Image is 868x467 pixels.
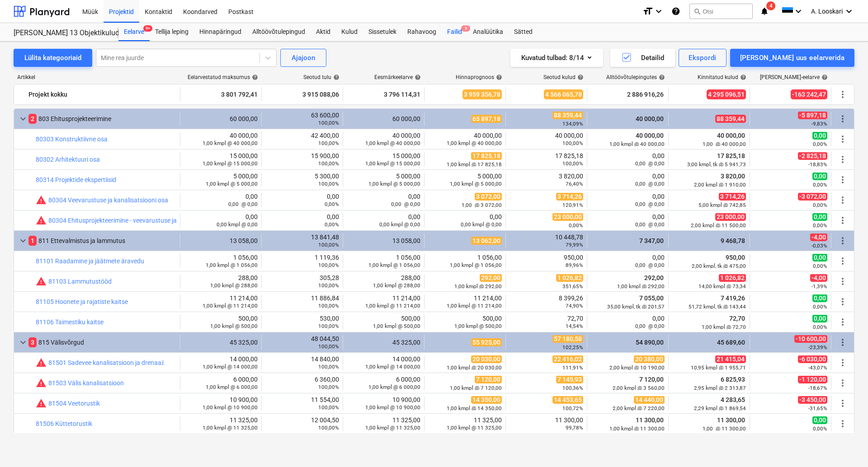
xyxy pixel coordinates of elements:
span: 0,00 [812,253,827,262]
div: Rahavoog [402,23,442,41]
button: Kuvatud tulbad:8/14 [510,49,603,67]
i: keyboard_arrow_down [793,6,804,17]
a: 81503 Välis kanalisatsioon [48,379,124,387]
a: Sissetulek [363,23,402,41]
small: 14,54% [566,323,583,329]
small: 0,00% [325,201,339,207]
small: 100,00% [562,160,583,167]
small: 0,00% [813,202,827,208]
div: [PERSON_NAME]-eelarve [760,74,828,80]
i: format_size [642,6,653,17]
small: -18,83% [808,161,827,168]
span: 0,00 [812,213,827,221]
small: 100,00% [318,323,339,329]
span: help [413,74,421,80]
small: 100,00% [318,140,339,146]
div: 3 796 114,31 [347,87,420,102]
span: 40 000,00 [716,132,746,139]
div: 60 000,00 [347,115,420,122]
div: Aktid [311,23,336,41]
small: 1,00 kmpl @ 15 000,00 [365,160,420,167]
small: 100,00% [562,140,583,146]
div: 3 820,00 [509,173,583,187]
small: 1,00 kmpl @ 5 000,00 [368,181,420,187]
small: 0,00% [569,222,583,229]
span: 292,00 [643,274,665,281]
div: 40 000,00 [184,132,258,146]
div: Eesmärkeelarve [374,74,421,80]
span: 292,00 [480,274,502,282]
div: 13 058,00 [184,237,258,244]
small: 1,00 kmpl @ 40 000,00 [203,140,258,146]
small: 1,00 kmpl @ 288,00 [373,282,420,289]
small: 0,00% [813,222,827,229]
span: Rohkem tegevusi [837,276,848,287]
span: 17 825,18 [716,152,746,159]
span: 45 689,60 [716,339,746,346]
button: Otsi [689,4,753,19]
small: 1,00 kmpl @ 5 000,00 [450,181,502,187]
button: Ajajoon [280,49,326,67]
small: 0,00 @ 0,00 [635,181,665,187]
div: [PERSON_NAME] 13 Objektikulud [14,28,108,38]
small: 2,00 kmpl, tk @ 475,00 [692,263,746,269]
div: 15 900,00 [265,152,339,167]
span: 40 000,00 [635,115,665,122]
div: Analüütika [467,23,509,41]
small: 1,00 @ 40 000,00 [703,141,746,147]
a: 80304 Veevarustuse ja kanalisatsiooni osa [48,196,168,204]
div: 3 801 792,41 [184,87,258,102]
span: Seotud kulud ületavad prognoosi [36,276,47,287]
div: 0,00 [591,193,665,207]
span: help [820,74,828,80]
small: 3,00 kmpl, tk @ 5 941,73 [687,161,746,168]
span: Rohkem tegevusi [837,398,848,409]
div: Eelarve [118,23,150,41]
span: 0,00 [812,172,827,180]
a: 80303 Konstruktiivne osa [36,135,108,143]
div: 288,00 [184,274,258,289]
span: 7 347,00 [638,237,665,244]
div: 0,00 [265,213,339,228]
div: 0,00 [428,213,502,228]
div: 15 000,00 [184,152,258,167]
span: -5 897,18 [798,111,827,119]
div: 0,00 [265,193,339,207]
span: Rohkem tegevusi [837,174,848,185]
div: Alltöövõtulepingutes [606,74,665,80]
span: 0,00 [812,131,827,140]
small: 0,00 @ 0,00 [635,323,665,329]
small: 1,00 kmpl @ 1 056,00 [206,262,258,268]
small: 0,00% [813,141,827,147]
a: 80304 Ehitusprojekteerimine - veevarustuse ja kanalisatsioon [48,217,219,224]
a: Kulud [336,23,363,41]
span: Rohkem tegevusi [837,317,848,327]
div: 3 915 088,06 [265,87,339,102]
div: 72,70 [509,315,583,329]
small: 1,00 kmpl @ 292,00 [454,283,502,290]
span: 1 026,82 [719,274,746,282]
div: Kinnitatud kulud [698,74,746,80]
span: 3 [28,337,37,347]
span: keyboard_arrow_down [18,113,28,124]
div: 0,00 [347,193,420,207]
div: 1 056,00 [184,254,258,268]
span: Rohkem tegevusi [837,256,848,266]
span: Rohkem tegevusi [837,215,848,226]
span: 9 468,78 [720,237,746,244]
span: 17 825,18 [471,152,502,160]
span: Seotud kulud ületavad prognoosi [36,195,47,205]
small: 1,00 kmpl @ 40 000,00 [609,141,665,147]
span: Rohkem tegevusi [837,337,848,348]
small: 100,00% [318,343,339,350]
i: notifications [760,6,769,17]
span: 13 062,00 [471,237,502,245]
div: Kuvatud tulbad : 8/14 [521,52,592,64]
div: 5 000,00 [347,173,420,187]
small: 100,00% [318,181,339,187]
div: 1 056,00 [347,254,420,268]
small: 0,00 @ 0,00 [635,201,665,207]
button: [PERSON_NAME] uus eelarverida [730,49,854,67]
span: -4,00 [810,274,827,282]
